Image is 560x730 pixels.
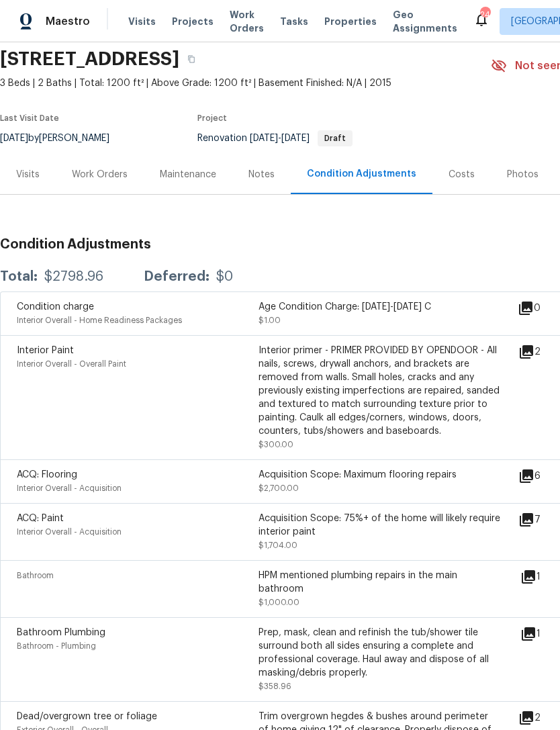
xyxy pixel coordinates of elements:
[259,512,500,539] div: Acquisition Scope: 75%+ of the home will likely require interior paint
[259,484,299,492] span: $2,700.00
[324,15,377,28] span: Properties
[393,8,457,35] span: Geo Assignments
[144,270,209,283] div: Deferred:
[17,346,74,355] span: Interior Paint
[259,598,299,606] span: $1,000.00
[197,134,353,143] span: Renovation
[216,270,233,283] div: $0
[44,270,103,283] div: $2798.96
[480,8,489,21] div: 24
[259,300,500,314] div: Age Condition Charge: [DATE]-[DATE] C
[17,514,64,523] span: ACQ: Paint
[230,8,264,35] span: Work Orders
[17,302,94,312] span: Condition charge
[179,47,203,71] button: Copy Address
[449,168,475,181] div: Costs
[17,316,182,324] span: Interior Overall - Home Readiness Packages
[17,528,122,536] span: Interior Overall - Acquisition
[250,134,278,143] span: [DATE]
[17,572,54,580] span: Bathroom
[507,168,539,181] div: Photos
[17,484,122,492] span: Interior Overall - Acquisition
[72,168,128,181] div: Work Orders
[259,569,500,596] div: HPM mentioned plumbing repairs in the main bathroom
[17,712,157,721] span: Dead/overgrown tree or foliage
[197,114,227,122] span: Project
[307,167,416,181] div: Condition Adjustments
[160,168,216,181] div: Maintenance
[16,168,40,181] div: Visits
[259,316,281,324] span: $1.00
[248,168,275,181] div: Notes
[280,17,308,26] span: Tasks
[259,626,500,680] div: Prep, mask, clean and refinish the tub/shower tile surround both all sides ensuring a complete an...
[281,134,310,143] span: [DATE]
[46,15,90,28] span: Maestro
[259,541,297,549] span: $1,704.00
[319,134,351,142] span: Draft
[259,468,500,482] div: Acquisition Scope: Maximum flooring repairs
[259,682,291,690] span: $358.96
[17,470,77,480] span: ACQ: Flooring
[128,15,156,28] span: Visits
[17,642,96,650] span: Bathroom - Plumbing
[17,360,126,368] span: Interior Overall - Overall Paint
[17,628,105,637] span: Bathroom Plumbing
[259,441,293,449] span: $300.00
[250,134,310,143] span: -
[259,344,500,438] div: Interior primer - PRIMER PROVIDED BY OPENDOOR - All nails, screws, drywall anchors, and brackets ...
[172,15,214,28] span: Projects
